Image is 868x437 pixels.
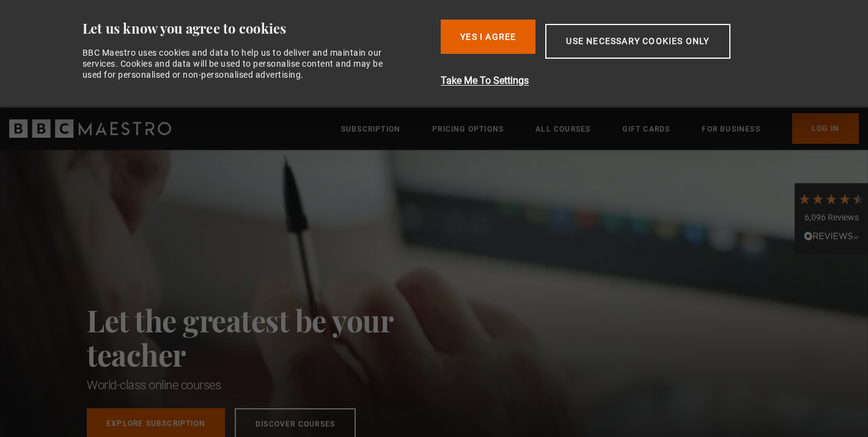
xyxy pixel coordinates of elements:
a: All Courses [535,123,590,135]
div: 6,096 ReviewsRead All Reviews [795,183,868,254]
button: Yes I Agree [441,20,535,54]
div: Let us know you agree to cookies [83,20,432,37]
h2: Let the greatest be your teacher [87,303,447,372]
button: Take Me To Settings [441,73,795,88]
div: Read All Reviews [798,230,865,245]
h1: World-class online courses [87,376,447,394]
a: Pricing Options [432,123,504,135]
a: Log In [792,113,859,144]
img: REVIEWS.io [804,231,859,240]
button: Use necessary cookies only [545,24,730,59]
svg: BBC Maestro [9,119,171,138]
div: 6,096 Reviews [798,212,865,224]
nav: Primary [341,113,859,144]
a: For business [702,123,760,135]
div: BBC Maestro uses cookies and data to help us to deliver and maintain our services. Cookies and da... [83,47,397,81]
a: Gift Cards [622,123,670,135]
a: Subscription [341,123,400,135]
div: 4.7 Stars [798,192,865,206]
